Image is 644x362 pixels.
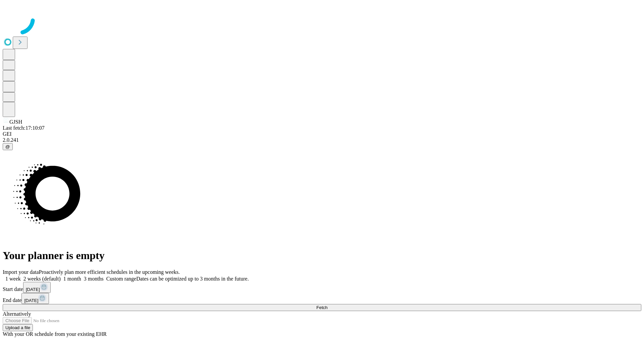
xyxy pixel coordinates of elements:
[3,125,45,131] span: Last fetch: 17:10:07
[21,293,49,304] button: [DATE]
[106,276,136,282] span: Custom range
[23,282,51,293] button: [DATE]
[3,331,107,337] span: With your OR schedule from your existing EHR
[26,287,40,292] span: [DATE]
[3,269,39,275] span: Import your data
[5,144,10,149] span: @
[23,276,61,282] span: 2 weeks (default)
[316,305,327,310] span: Fetch
[5,276,21,282] span: 1 week
[3,143,13,150] button: @
[3,304,641,311] button: Fetch
[39,269,180,275] span: Proactively plan more efficient schedules in the upcoming weeks.
[84,276,104,282] span: 3 months
[24,298,38,303] span: [DATE]
[3,311,31,317] span: Alternatively
[3,282,641,293] div: Start date
[9,119,22,125] span: GJSH
[3,131,641,137] div: GEI
[3,249,641,262] h1: Your planner is empty
[3,293,641,304] div: End date
[63,276,81,282] span: 1 month
[136,276,249,282] span: Dates can be optimized up to 3 months in the future.
[3,324,33,331] button: Upload a file
[3,137,641,143] div: 2.0.241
